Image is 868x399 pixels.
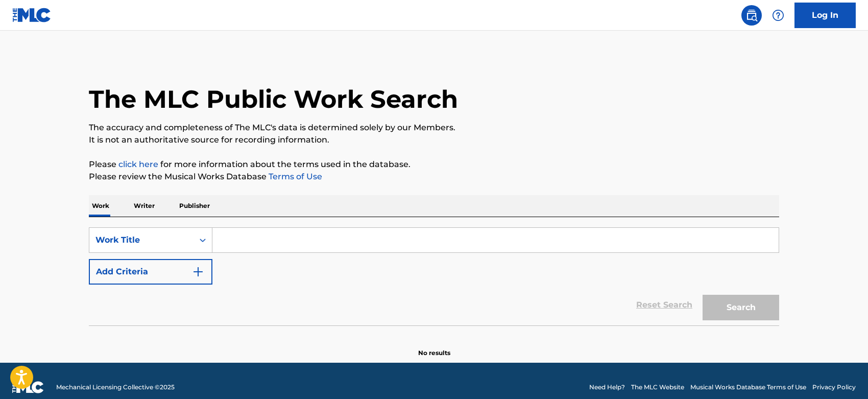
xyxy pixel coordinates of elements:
p: No results [418,336,450,358]
h1: The MLC Public Work Search [89,84,458,114]
div: Work Title [95,234,187,246]
form: Search Form [89,227,779,325]
a: Need Help? [589,383,625,392]
a: Terms of Use [267,172,322,181]
img: help [772,9,784,21]
img: 9d2ae6d4665cec9f34b9.svg [192,266,204,278]
a: click here [118,159,158,169]
p: Please review the Musical Works Database [89,171,779,183]
a: Public Search [741,5,762,26]
img: MLC Logo [12,8,52,22]
a: Log In [794,3,856,28]
img: search [745,9,758,21]
p: Publisher [176,195,213,217]
button: Add Criteria [89,259,212,285]
a: Musical Works Database Terms of Use [690,383,806,392]
iframe: Chat Widget [817,350,868,399]
a: Privacy Policy [812,383,856,392]
div: Help [768,5,788,26]
p: The accuracy and completeness of The MLC's data is determined solely by our Members. [89,122,779,134]
p: Please for more information about the terms used in the database. [89,158,779,171]
p: It is not an authoritative source for recording information. [89,134,779,146]
span: Mechanical Licensing Collective © 2025 [56,383,175,392]
p: Writer [131,195,158,217]
p: Work [89,195,112,217]
img: logo [12,381,44,393]
a: The MLC Website [631,383,684,392]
